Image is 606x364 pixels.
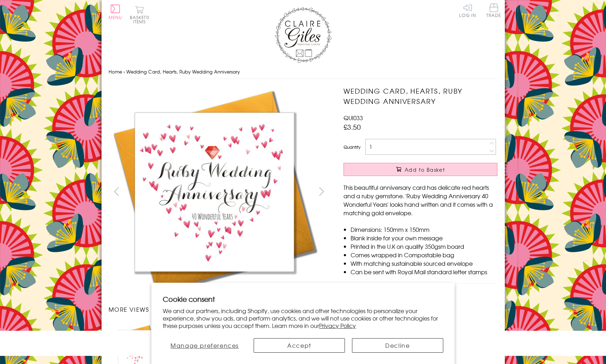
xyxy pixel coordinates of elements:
[109,65,498,79] nav: breadcrumbs
[405,166,445,173] span: Add to Basket
[344,86,497,106] h1: Wedding Card, Hearts, Ruby Wedding Anniversary
[171,341,239,350] span: Manage preferences
[459,4,476,17] a: Log In
[486,4,501,19] a: Trade
[109,5,122,19] button: Menu
[352,338,443,353] button: Decline
[275,7,331,63] img: Claire Giles Greetings Cards
[109,183,125,199] button: prev
[109,305,330,313] h3: More views
[344,163,497,176] button: Add to Basket
[109,68,122,75] a: Home
[351,251,497,259] li: Comes wrapped in Compostable bag
[163,338,247,353] button: Manage preferences
[109,14,122,20] span: Menu
[351,268,497,276] li: Can be sent with Royal Mail standard letter stamps
[130,6,149,24] button: Basket0 items
[344,144,360,150] label: Quantity
[163,294,443,304] h2: Cookie consent
[123,68,125,75] span: ›
[351,259,497,268] li: With matching sustainable sourced envelope
[319,321,356,330] a: Privacy Policy
[344,113,363,122] span: QUI033
[126,68,240,75] span: Wedding Card, Hearts, Ruby Wedding Anniversary
[351,225,497,234] li: Dimensions: 150mm x 150mm
[344,122,361,132] span: £3.50
[351,242,497,251] li: Printed in the U.K on quality 350gsm board
[254,338,345,353] button: Accept
[344,183,497,217] p: This beautiful anniversary card has delicate red hearts and a ruby gemstone. 'Ruby Wedding Annive...
[163,307,443,329] p: We and our partners, including Shopify, use cookies and other technologies to personalize your ex...
[313,183,329,199] button: next
[109,86,321,298] img: Wedding Card, Hearts, Ruby Wedding Anniversary
[351,234,497,242] li: Blank inside for your own message
[133,14,149,25] span: 0 items
[486,4,501,17] span: Trade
